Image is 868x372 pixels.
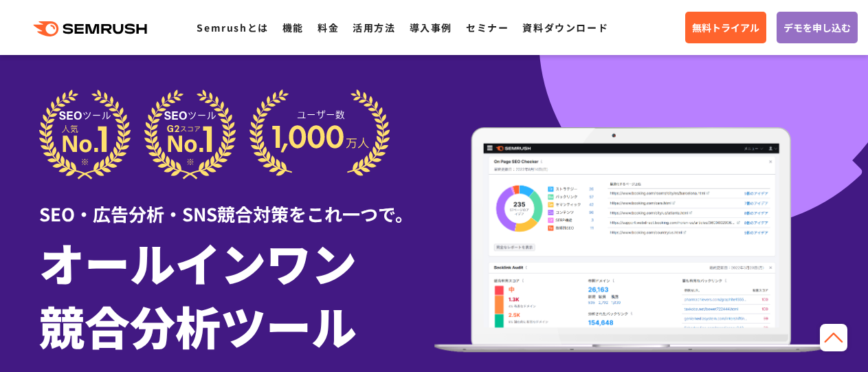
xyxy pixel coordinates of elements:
[777,12,858,43] a: デモを申し込む
[318,21,339,34] a: 料金
[282,21,304,34] a: 機能
[685,12,766,43] a: 無料トライアル
[39,230,434,357] h1: オールインワン 競合分析ツール
[197,21,268,34] a: Semrushとは
[353,21,395,34] a: 活用方法
[410,21,452,34] a: 導入事例
[522,21,608,34] a: 資料ダウンロード
[39,179,434,227] div: SEO・広告分析・SNS競合対策をこれ一つで。
[783,20,851,35] span: デモを申し込む
[692,20,759,35] span: 無料トライアル
[466,21,509,34] a: セミナー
